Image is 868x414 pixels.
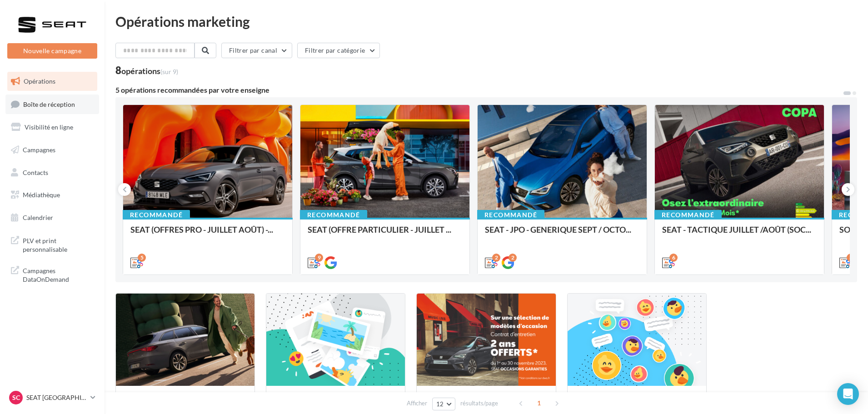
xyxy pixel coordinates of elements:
a: Opérations [5,72,99,91]
div: Recommandé [654,210,722,220]
span: Visibilité en ligne [25,123,73,131]
span: 1 [532,396,546,410]
div: opérations [121,67,178,75]
div: 9 [315,254,323,262]
span: SEAT - TACTIQUE JUILLET /AOÛT (SOC... [662,224,811,234]
button: Nouvelle campagne [7,43,97,59]
span: résultats/page [460,399,498,408]
span: SEAT - JPO - GENERIQUE SEPT / OCTO... [485,224,631,234]
div: Opérations marketing [115,15,857,28]
div: Recommandé [477,210,544,220]
div: Open Intercom Messenger [837,383,859,405]
span: SEAT (OFFRES PRO - JUILLET AOÛT) -... [130,224,273,234]
button: 12 [432,398,455,410]
span: PLV et print personnalisable [23,234,94,254]
div: 2 [492,254,500,262]
a: Visibilité en ligne [5,118,99,137]
span: Contacts [23,168,48,176]
span: (sur 9) [160,68,178,75]
span: Boîte de réception [23,100,75,108]
div: 8 [115,65,178,75]
span: Opérations [24,77,55,85]
span: SC [12,393,20,402]
div: 5 opérations recommandées par votre enseigne [115,86,843,94]
button: Filtrer par catégorie [297,43,380,58]
span: Campagnes DataOnDemand [23,264,94,284]
span: Campagnes [23,146,55,154]
span: 12 [436,400,444,408]
a: Médiathèque [5,185,99,205]
a: Contacts [5,163,99,182]
span: Médiathèque [23,191,60,199]
p: SEAT [GEOGRAPHIC_DATA] [26,393,87,402]
button: Filtrer par canal [221,43,292,58]
div: 2 [509,254,517,262]
span: SEAT (OFFRE PARTICULIER - JUILLET ... [308,224,451,234]
a: Campagnes DataOnDemand [5,261,99,288]
a: Campagnes [5,140,99,160]
div: 3 [847,254,855,262]
a: SC SEAT [GEOGRAPHIC_DATA] [7,389,97,406]
a: Boîte de réception [5,95,99,114]
div: Recommandé [300,210,367,220]
div: Recommandé [123,210,190,220]
a: Calendrier [5,208,99,227]
span: Calendrier [23,214,53,221]
div: 6 [669,254,678,262]
span: Afficher [407,399,427,408]
a: PLV et print personnalisable [5,231,99,258]
div: 5 [138,254,146,262]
